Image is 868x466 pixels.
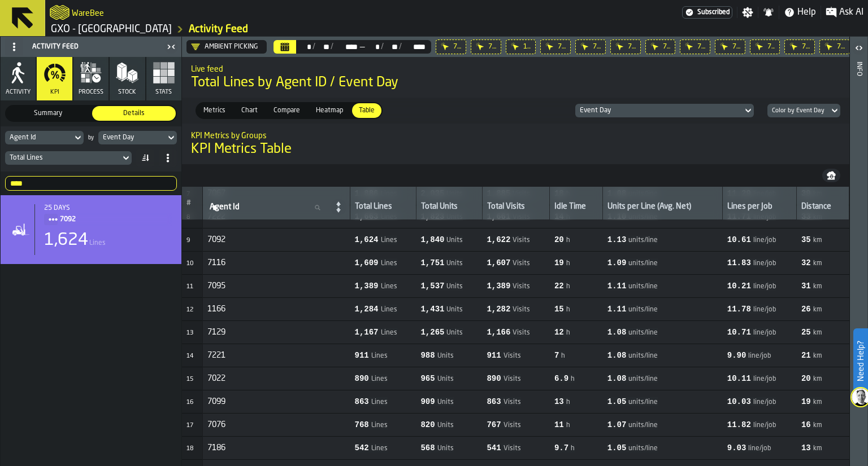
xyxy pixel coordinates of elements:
span: Ask AI [839,6,863,19]
label: button-toggle-Ask AI [821,6,868,19]
span: 1.05 [607,443,627,452]
span: 11 [554,420,564,429]
span: Lines [371,445,388,452]
span: 31 [801,282,811,291]
label: button-switch-multi-Summary [5,105,91,122]
div: Activity Feed [3,38,163,56]
span: 911 [487,351,501,360]
div: Start: 8/18/2025, 12:23:02 AM - End: 8/24/2025, 11:49:48 PM [44,204,172,212]
span: 7025 [837,43,845,51]
span: 1,840 [420,235,444,244]
span: line/job [753,375,776,383]
span: 1.08 [607,374,627,383]
div: title-Total Lines by Agent ID / Event Day [182,57,849,98]
span: 21 [801,351,811,360]
span: 965 [420,374,435,383]
span: 19 [801,397,811,406]
div: Hide filter [615,42,624,51]
span: 18 [186,446,193,452]
div: Hide filter [545,42,554,51]
span: Visits [504,398,521,406]
span: 11.78 [727,305,751,314]
span: Help [797,6,816,19]
span: 1.07 [607,420,627,429]
span: 7175 [593,43,601,51]
span: h [566,260,570,267]
span: Stats [155,89,172,96]
span: Units [437,398,454,406]
span: 32 [801,258,811,267]
div: Title [44,204,172,226]
div: Total Visits [487,202,545,213]
div: Select date range [366,42,381,51]
div: Hide filter [789,42,798,51]
span: 911 [355,351,369,360]
button: button- [822,169,840,182]
span: 7116 [558,43,566,51]
span: Total Lines by Agent ID / Event Day [191,74,840,92]
span: 1.05 [607,397,627,406]
div: thumb [235,103,264,118]
span: 10.61 [727,235,751,244]
span: Units [437,421,454,429]
span: 890 [355,374,369,383]
span: Units [437,375,454,383]
div: DropdownMenuValue-eventsCount [5,151,132,165]
label: button-toggle-Close me [163,40,179,54]
label: button-toggle-Open [851,39,867,59]
span: line/job [748,445,771,452]
span: units/line [628,421,658,429]
div: 25 days [44,204,172,212]
span: h [566,306,570,314]
a: link-to-/wh/i/ae0cd702-8cb1-4091-b3be-0aee77957c79/feed/fdc57e91-80c9-44dd-92cd-81c982b068f3 [189,23,248,36]
a: link-to-/wh/i/ae0cd702-8cb1-4091-b3be-0aee77957c79/settings/billing [682,6,732,19]
span: 541 [487,443,501,452]
label: button-switch-multi-Compare [266,102,308,119]
span: Units [446,260,463,267]
div: Total Units [421,202,478,213]
span: h [566,236,570,244]
span: 7067 [663,43,671,51]
span: 863 [355,397,369,406]
span: units/line [628,329,658,337]
div: Hide filter [650,42,659,51]
span: 12 [186,307,193,313]
span: 7022 [207,374,225,383]
div: title-KPI Metrics Table [182,124,849,164]
span: KPI [50,89,59,96]
div: Select date range [333,42,358,51]
span: 10.21 [727,282,751,291]
span: Lines [381,329,397,337]
span: 20 [554,235,564,244]
span: 8 [186,214,190,221]
span: km [813,398,822,406]
span: 7116 [207,258,225,267]
span: line/job [753,260,776,267]
span: Lines [371,421,388,429]
span: Units [446,329,463,337]
span: 9.90 [727,351,747,360]
div: Hide filter [685,42,694,51]
div: DropdownMenuValue-eventsCount [10,154,116,162]
a: logo-header [50,2,70,23]
span: Lines [371,352,388,360]
span: 7186 [207,443,225,452]
span: 13 [801,443,811,452]
span: Lines [381,236,397,244]
span: h [571,445,575,452]
span: Units [437,352,454,360]
span: Metrics [199,105,230,116]
span: 10.03 [727,397,751,406]
span: h [566,329,570,337]
label: button-toggle-Settings [737,7,758,18]
div: DropdownMenuValue-eventDay [580,107,739,115]
span: 863 [487,397,501,406]
span: km [813,445,822,452]
span: Compare [269,105,305,116]
span: Units [437,445,454,452]
span: 1.11 [607,305,627,314]
label: button-switch-multi-Heatmap [308,102,351,119]
div: DropdownMenuValue-TmK94kQkw9xMGbuopW5fq [191,42,258,51]
span: 1,622 [487,235,510,244]
span: 1.09 [607,258,627,267]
